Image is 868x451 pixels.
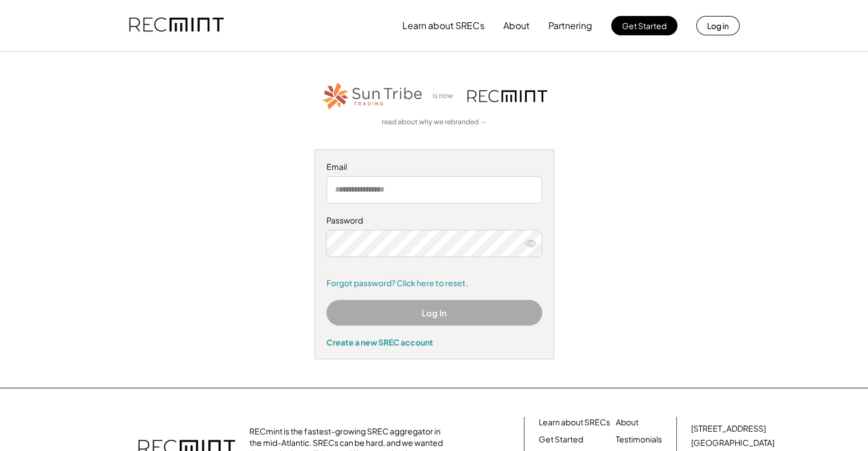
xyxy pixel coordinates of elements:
[326,337,542,347] div: Create a new SREC account
[611,16,677,35] button: Get Started
[430,91,462,101] div: is now
[382,117,487,127] a: read about why we rebranded →
[326,215,542,226] div: Password
[326,300,542,326] button: Log In
[616,417,639,428] a: About
[326,278,542,289] a: Forgot password? Click here to reset.
[539,434,583,445] a: Get Started
[467,90,547,102] img: recmint-logotype%403x.png
[129,6,224,45] img: recmint-logotype%403x.png
[548,14,592,37] button: Partnering
[691,437,774,449] div: [GEOGRAPHIC_DATA]
[503,14,530,37] button: About
[321,80,424,112] img: STT_Horizontal_Logo%2B-%2BColor.png
[326,161,542,173] div: Email
[691,423,766,434] div: [STREET_ADDRESS]
[539,417,610,428] a: Learn about SRECs
[616,434,662,445] a: Testimonials
[402,14,485,37] button: Learn about SRECs
[696,16,740,35] button: Log in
